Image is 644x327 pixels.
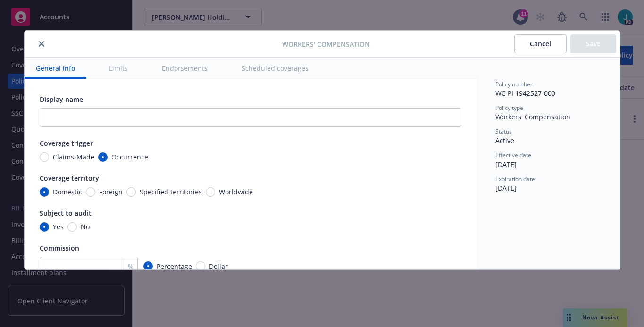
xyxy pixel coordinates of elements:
[53,187,82,197] span: Domestic
[99,187,123,197] span: Foreign
[98,152,108,162] input: Occurrence
[514,34,567,53] button: Cancel
[206,187,215,197] input: Worldwide
[140,187,202,197] span: Specified territories
[495,112,570,121] span: Workers' Compensation
[25,58,86,79] button: General info
[53,152,94,162] span: Claims-Made
[143,261,153,271] input: Percentage
[128,261,134,271] span: %
[40,95,83,104] span: Display name
[40,152,49,162] input: Claims-Made
[282,39,370,49] span: Workers' Compensation
[495,160,517,169] span: [DATE]
[157,261,192,271] span: Percentage
[495,151,531,159] span: Effective date
[209,261,228,271] span: Dollar
[36,38,47,50] button: close
[495,89,555,98] span: WC PI 1942527-000
[126,187,136,197] input: Specified territories
[495,175,535,183] span: Expiration date
[495,127,512,135] span: Status
[40,174,99,183] span: Coverage territory
[81,222,90,232] span: No
[495,184,517,193] span: [DATE]
[40,187,49,197] input: Domestic
[53,222,64,232] span: Yes
[67,222,77,232] input: No
[40,222,49,232] input: Yes
[98,58,139,79] button: Limits
[230,58,320,79] button: Scheduled coverages
[495,136,514,145] span: Active
[495,104,523,112] span: Policy type
[40,243,79,252] span: Commission
[495,80,533,88] span: Policy number
[86,187,95,197] input: Foreign
[219,187,253,197] span: Worldwide
[40,139,93,148] span: Coverage trigger
[196,261,205,271] input: Dollar
[111,152,148,162] span: Occurrence
[151,58,219,79] button: Endorsements
[40,209,92,218] span: Subject to audit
